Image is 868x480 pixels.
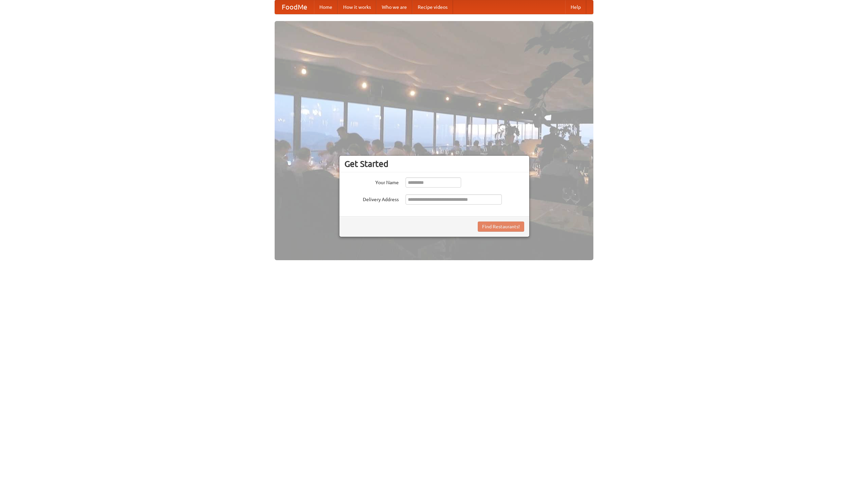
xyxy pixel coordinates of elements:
h3: Get Started [344,159,524,169]
label: Delivery Address [344,194,399,203]
a: Recipe videos [412,0,453,14]
a: Help [565,0,586,14]
a: FoodMe [275,0,314,14]
a: How it works [338,0,376,14]
button: Find Restaurants! [478,222,524,232]
a: Who we are [376,0,412,14]
label: Your Name [344,177,399,186]
a: Home [314,0,338,14]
